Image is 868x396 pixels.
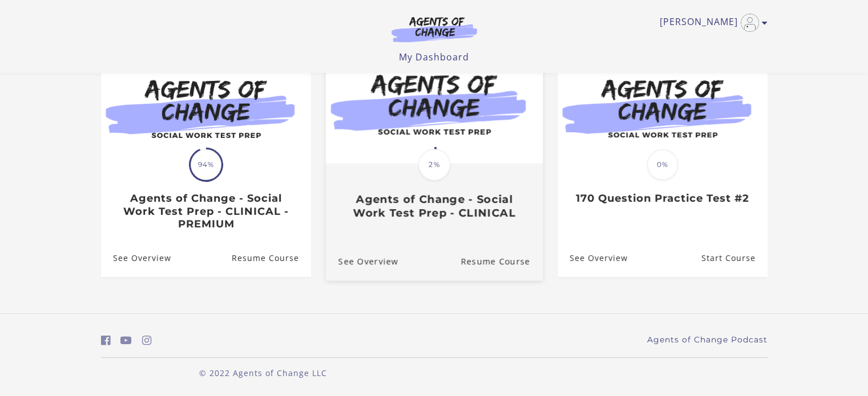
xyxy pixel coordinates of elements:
a: Agents of Change Podcast [647,334,768,346]
img: Agents of Change Logo [380,16,489,42]
a: 170 Question Practice Test #2: See Overview [558,240,628,277]
h3: Agents of Change - Social Work Test Prep - CLINICAL - PREMIUM [113,192,298,231]
a: https://www.instagram.com/agentsofchangeprep/ (Open in a new window) [142,332,152,349]
i: https://www.instagram.com/agentsofchangeprep/ (Open in a new window) [142,335,152,346]
a: Agents of Change - Social Work Test Prep - CLINICAL: Resume Course [461,242,543,280]
a: Toggle menu [660,14,762,32]
span: 2% [418,149,450,181]
a: https://www.facebook.com/groups/aswbtestprep (Open in a new window) [101,332,111,349]
h3: 170 Question Practice Test #2 [570,192,755,205]
span: 0% [647,149,678,180]
i: https://www.facebook.com/groups/aswbtestprep (Open in a new window) [101,335,111,346]
a: https://www.youtube.com/c/AgentsofChangeTestPrepbyMeaganMitchell (Open in a new window) [120,332,132,349]
a: Agents of Change - Social Work Test Prep - CLINICAL: See Overview [325,242,398,280]
span: 94% [191,149,221,180]
a: My Dashboard [399,51,469,63]
i: https://www.youtube.com/c/AgentsofChangeTestPrepbyMeaganMitchell (Open in a new window) [120,335,132,346]
a: 170 Question Practice Test #2: Resume Course [701,240,767,277]
a: Agents of Change - Social Work Test Prep - CLINICAL - PREMIUM: Resume Course [231,240,310,277]
p: © 2022 Agents of Change LLC [101,367,425,379]
a: Agents of Change - Social Work Test Prep - CLINICAL - PREMIUM: See Overview [101,240,171,277]
h3: Agents of Change - Social Work Test Prep - CLINICAL [338,193,530,219]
